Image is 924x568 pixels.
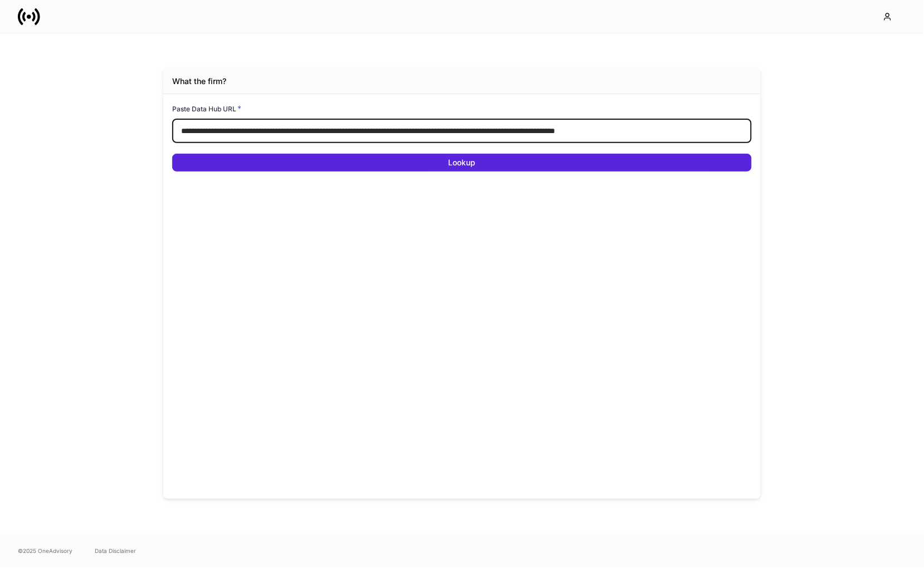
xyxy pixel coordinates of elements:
[449,159,476,167] div: Lookup
[18,547,72,556] span: © 2025 OneAdvisory
[172,76,226,87] div: What the firm?
[95,547,136,556] a: Data Disclaimer
[172,103,241,114] h6: Paste Data Hub URL
[172,154,752,172] button: Lookup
